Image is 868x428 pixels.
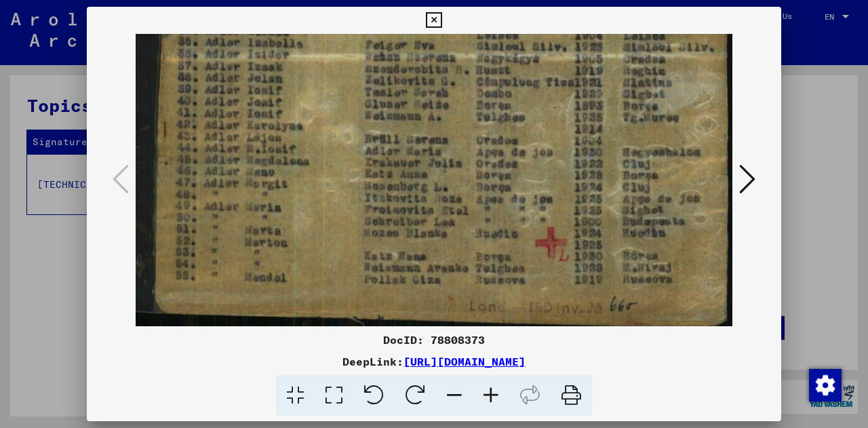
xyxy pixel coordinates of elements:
[809,369,842,402] img: Change consent
[808,368,841,401] div: Change consent
[383,333,485,347] font: DocID: 78808373
[342,355,403,368] font: DeepLink:
[403,355,526,368] a: [URL][DOMAIN_NAME]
